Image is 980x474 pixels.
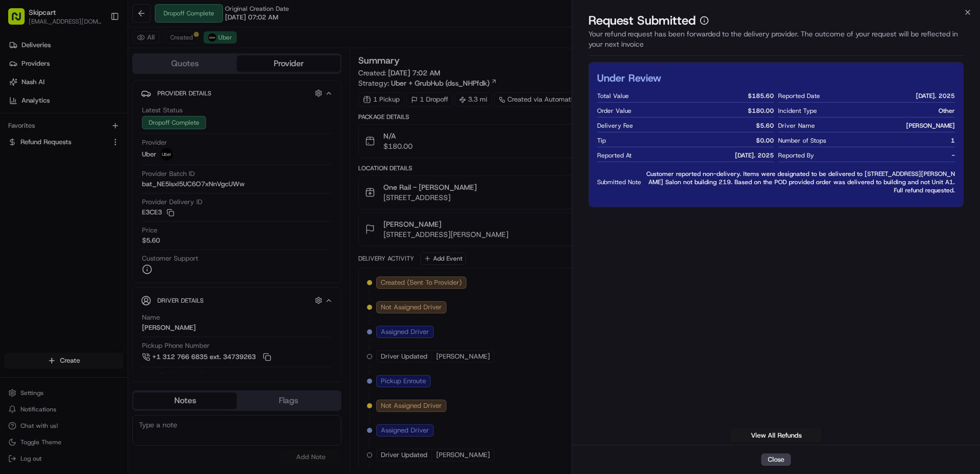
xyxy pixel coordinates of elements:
button: Close [761,453,791,466]
img: Brigitte Vinadas [10,149,27,166]
span: $ 0.00 [756,136,774,145]
span: [PERSON_NAME] [32,187,83,195]
span: Customer reported non-delivery. Items were designated to be delivered to [STREET_ADDRESS][PERSON_... [645,170,955,194]
span: [DATE] [91,159,112,167]
div: 📗 [10,230,18,239]
div: Your refund request has been forwarded to the delivery provider. The outcome of your request will... [588,29,964,56]
span: API Documentation [97,229,165,240]
span: Reported By [778,151,814,160]
a: 💻API Documentation [83,225,169,244]
span: 1 [951,136,955,145]
span: [DATE] [91,187,112,195]
span: Order Value [597,107,631,115]
h2: Under Review [597,71,661,85]
span: - [952,151,955,160]
span: Delivery Fee [597,122,633,130]
div: Start new chat [46,98,168,108]
p: Welcome 👋 [10,41,187,57]
span: Submitted Note [597,178,641,186]
span: Other [938,107,955,115]
a: View All Refunds [730,428,822,443]
span: $ 180.00 [748,107,774,115]
span: [PERSON_NAME] [906,122,955,130]
a: 📗Knowledge Base [6,225,83,244]
span: Reported At [597,151,631,160]
img: Nash [10,10,31,31]
span: • [85,159,89,167]
img: 1736555255976-a54dd68f-1ca7-489b-9aae-adbdc363a1c4 [21,187,29,195]
span: [DATE]. 2025 [735,151,774,160]
img: 1736555255976-a54dd68f-1ca7-489b-9aae-adbdc363a1c4 [21,160,29,168]
span: Incident Type [778,107,817,115]
button: See all [159,131,187,144]
span: Driver Name [778,122,815,130]
div: We're available if you need us! [46,108,141,116]
span: Number of Stops [778,136,826,145]
a: Powered byPylon [72,254,124,262]
span: [PERSON_NAME] [32,159,83,167]
p: Request Submitted [588,12,696,29]
div: Past conversations [10,133,66,142]
input: Clear [27,66,169,77]
button: Start new chat [174,101,187,113]
span: Reported Date [778,92,820,100]
span: Tip [597,136,606,145]
span: [DATE]. 2025 [916,92,955,100]
span: $ 185.60 [748,92,774,100]
img: 4281594248423_2fcf9dad9f2a874258b8_72.png [22,98,40,116]
span: $ 5.60 [756,122,774,130]
span: Knowledge Base [21,229,78,240]
img: Brigitte Vinadas [10,177,27,193]
span: • [85,187,89,195]
span: Pylon [102,254,124,262]
div: 💻 [87,230,95,239]
img: 1736555255976-a54dd68f-1ca7-489b-9aae-adbdc363a1c4 [10,98,29,116]
span: Total Value [597,92,629,100]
